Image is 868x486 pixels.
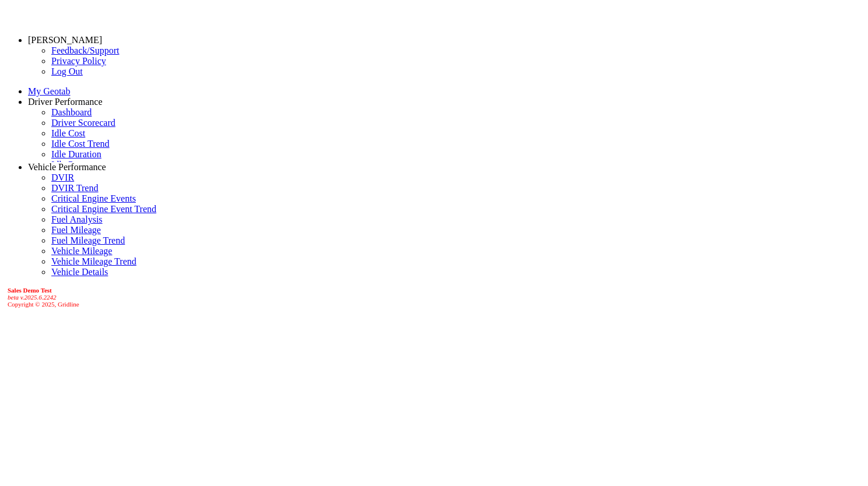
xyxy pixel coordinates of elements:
a: Vehicle Mileage [51,246,112,256]
a: Driver Scorecard [51,118,116,128]
a: My Geotab [28,86,70,96]
a: Log Out [51,66,83,76]
a: Vehicle Details [51,267,108,277]
i: beta v.2025.6.2242 [8,294,57,301]
a: Privacy Policy [51,56,106,66]
a: Critical Engine Event Trend [51,204,156,214]
a: Fuel Mileage Trend [51,235,125,245]
a: Critical Engine Events [51,193,136,203]
a: DVIR Trend [51,183,98,193]
a: Driver Performance [28,97,103,107]
a: [PERSON_NAME] [28,35,102,45]
a: Fuel Analysis [51,214,103,224]
a: Idle Cost Trend [51,139,110,149]
a: Vehicle Mileage Trend [51,256,136,266]
a: Feedback/Support [51,45,119,55]
a: Idle Percentage [51,160,109,170]
a: DVIR [51,172,74,182]
a: Dashboard [51,107,92,117]
a: Idle Cost [51,128,85,138]
div: Copyright © 2025, Gridline [8,287,863,308]
a: Fuel Mileage [51,225,101,235]
b: Sales Demo Test [8,287,52,294]
a: Vehicle Performance [28,162,106,172]
a: Idle Duration [51,149,101,159]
